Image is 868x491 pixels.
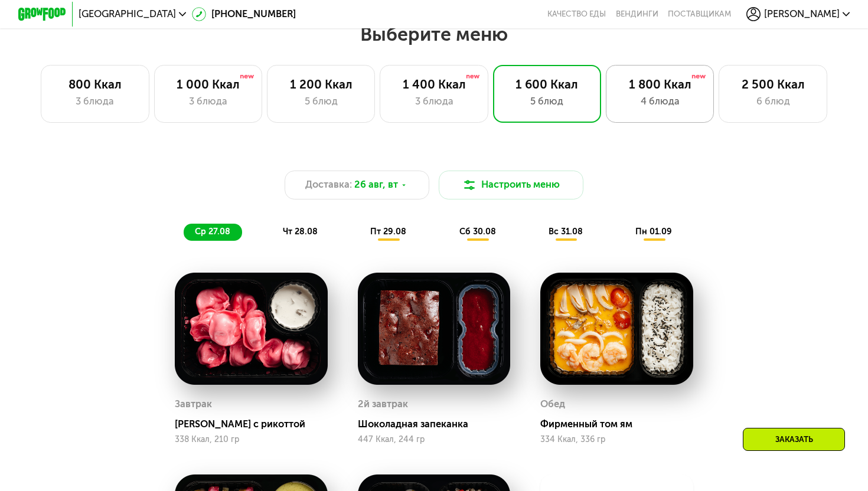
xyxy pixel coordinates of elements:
span: [GEOGRAPHIC_DATA] [79,9,176,19]
a: [PHONE_NUMBER] [192,7,296,22]
div: 5 блюд [505,94,588,109]
span: вс 31.08 [549,227,583,237]
h2: Выберите меню [38,22,829,46]
span: пн 01.09 [635,227,672,237]
div: Завтрак [175,395,212,414]
span: сб 30.08 [459,227,496,237]
span: [PERSON_NAME] [764,9,840,19]
span: Доставка: [305,178,352,192]
div: 2 500 Ккал [732,77,814,92]
span: чт 28.08 [283,227,318,237]
span: ср 27.08 [195,227,230,237]
div: 4 блюда [618,94,701,109]
div: Обед [540,395,565,414]
div: 1 000 Ккал [167,77,249,92]
div: 3 блюда [393,94,475,109]
div: 5 блюд [279,94,362,109]
div: 3 блюда [54,94,136,109]
div: 334 Ккал, 336 гр [540,435,693,444]
div: 6 блюд [732,94,814,109]
span: 26 авг, вт [354,178,398,192]
div: [PERSON_NAME] с рикоттой [175,418,337,430]
div: 1 800 Ккал [618,77,701,92]
div: Шоколадная запеканка [358,418,520,430]
div: 338 Ккал, 210 гр [175,435,328,444]
button: Настроить меню [439,171,583,199]
div: 447 Ккал, 244 гр [358,435,511,444]
div: 1 600 Ккал [505,77,588,92]
div: 3 блюда [167,94,249,109]
div: 1 200 Ккал [279,77,362,92]
div: Заказать [743,428,845,451]
div: поставщикам [668,9,731,19]
a: Качество еды [547,9,606,19]
div: Фирменный том ям [540,418,703,430]
a: Вендинги [616,9,658,19]
div: 2й завтрак [358,395,408,414]
span: пт 29.08 [370,227,406,237]
div: 1 400 Ккал [393,77,475,92]
div: 800 Ккал [54,77,136,92]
